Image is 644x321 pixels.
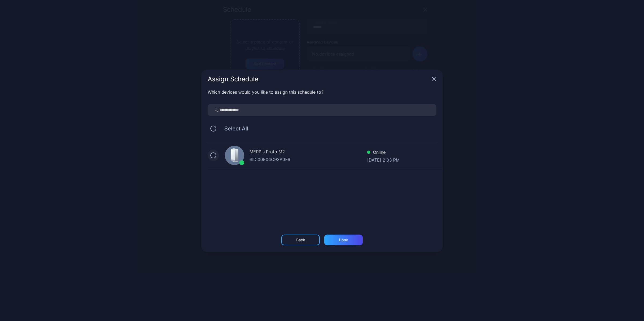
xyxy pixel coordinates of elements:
div: Online [367,149,400,157]
div: Back [296,238,305,242]
div: [DATE] 2:03 PM [367,157,400,162]
button: Done [324,235,363,245]
div: MERP's Proto M2 [250,148,367,156]
span: Select All [219,125,248,132]
div: Assign Schedule [208,76,430,82]
div: Done [339,238,348,242]
button: Back [281,235,320,245]
div: SID: 00E04C93A3F9 [250,156,367,163]
div: Which devices would you like to assign this schedule to? [208,89,436,95]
